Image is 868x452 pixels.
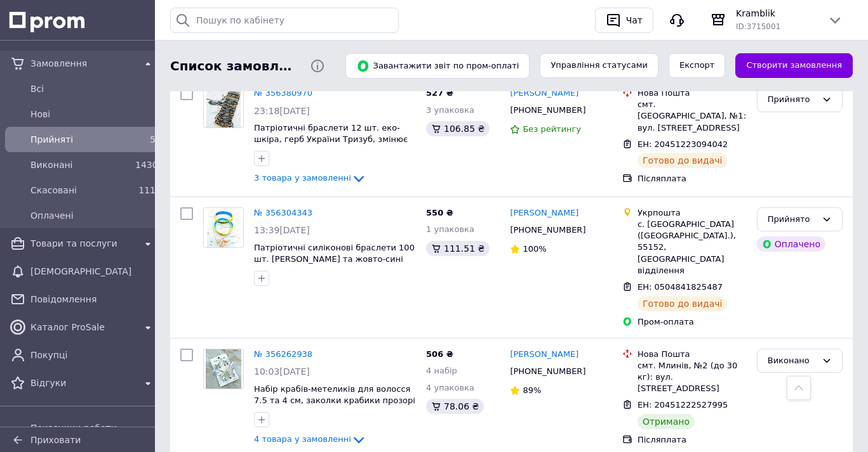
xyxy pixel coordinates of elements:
div: Виконано [768,354,817,368]
div: [PHONE_NUMBER] [507,222,588,238]
span: [DEMOGRAPHIC_DATA] [30,265,156,278]
a: Набір крабів-метеликів для волосся 7.5 та 4 см, заколки крабики прозорі з перламутром [254,384,415,417]
span: Відгуки [30,377,135,389]
a: 3 товара у замовленні [254,173,366,183]
div: смт. Млинів, №2 (до 30 кг): вул. [STREET_ADDRESS] [638,360,747,395]
span: Оплачені [30,209,156,222]
span: Каталог ProSale [30,321,135,333]
div: смт. [GEOGRAPHIC_DATA], №1: вул. [STREET_ADDRESS] [638,99,747,134]
a: № 356262938 [254,349,312,359]
button: Управління статусами [540,53,658,78]
div: Оплачено [757,236,825,252]
div: 78.06 ₴ [426,399,484,414]
a: [PERSON_NAME] [510,349,578,361]
a: Патріотичні силіконові браслети 100 шт. [PERSON_NAME] та жовто-сині [254,243,415,264]
img: Фото товару [207,208,239,247]
span: Виконані [30,158,130,171]
a: 4 товара у замовленні [254,434,366,444]
span: ЕН: 20451222527995 [638,400,728,410]
a: Фото товару [203,87,244,128]
span: 1430 [135,160,158,170]
div: 111.51 ₴ [426,241,490,256]
div: Післяплата [638,173,747,184]
span: 527 ₴ [426,88,453,98]
span: 4 набір [426,366,457,375]
a: [PERSON_NAME] [510,87,578,100]
span: 1 упаковка [426,224,474,234]
div: Пром-оплата [638,316,747,328]
button: Чат [595,8,653,33]
a: Фото товару [203,349,244,389]
div: Готово до видачі [638,296,728,311]
div: Нова Пошта [638,87,747,99]
a: № 356304343 [254,208,312,217]
span: 5 [150,134,156,145]
a: Патріотичні браслети 12 шт. еко-шкіра, герб України Тризуб, змінює колір у темряві [254,123,408,156]
a: Фото товару [203,207,244,248]
div: Прийнято [768,93,817,107]
span: Нові [30,108,156,120]
a: № 356380970 [254,88,312,98]
div: Післяплата [638,434,747,446]
div: 106.85 ₴ [426,121,490,136]
div: Прийнято [768,213,817,226]
span: Всi [30,82,156,95]
span: Kramblik [736,7,817,20]
img: Фото товару [206,88,240,127]
div: с. [GEOGRAPHIC_DATA] ([GEOGRAPHIC_DATA].), 55152, [GEOGRAPHIC_DATA] відділення [638,219,747,276]
span: 4 упаковка [426,383,474,392]
span: 13:39[DATE] [254,225,310,235]
span: Прийняті [30,133,130,146]
span: Список замовлень [170,57,300,75]
span: ЕН: 0504841825487 [638,282,723,292]
span: Покупці [30,349,156,361]
span: 506 ₴ [426,349,453,359]
input: Пошук по кабінету [170,8,399,33]
span: 10:03[DATE] [254,366,310,377]
span: 550 ₴ [426,208,453,217]
img: Фото товару [206,349,241,389]
span: Скасовані [30,184,130,197]
span: 3 упаковка [426,105,474,115]
a: Створити замовлення [735,53,853,78]
span: 3 товара у замовленні [254,174,351,183]
span: Повідомлення [30,293,156,306]
span: Замовлення [30,57,135,70]
span: 100% [523,244,546,254]
div: [PHONE_NUMBER] [507,102,588,119]
span: 89% [523,385,541,395]
span: Товари та послуги [30,237,135,250]
span: 4 товара у замовленні [254,434,351,444]
span: Показники роботи компанії [30,422,156,447]
span: Приховати [30,435,81,445]
div: Готово до видачі [638,153,728,168]
span: Без рейтингу [523,124,581,134]
div: Отримано [638,414,695,429]
span: 23:18[DATE] [254,106,310,116]
a: [PERSON_NAME] [510,207,578,219]
span: 111 [138,185,156,195]
div: Чат [624,11,645,30]
div: [PHONE_NUMBER] [507,363,588,380]
span: ЕН: 20451223094042 [638,139,728,149]
span: ID: 3715001 [736,22,780,31]
div: Нова Пошта [638,349,747,360]
button: Експорт [669,53,726,78]
div: Укрпошта [638,207,747,219]
button: Завантажити звіт по пром-оплаті [345,53,530,79]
